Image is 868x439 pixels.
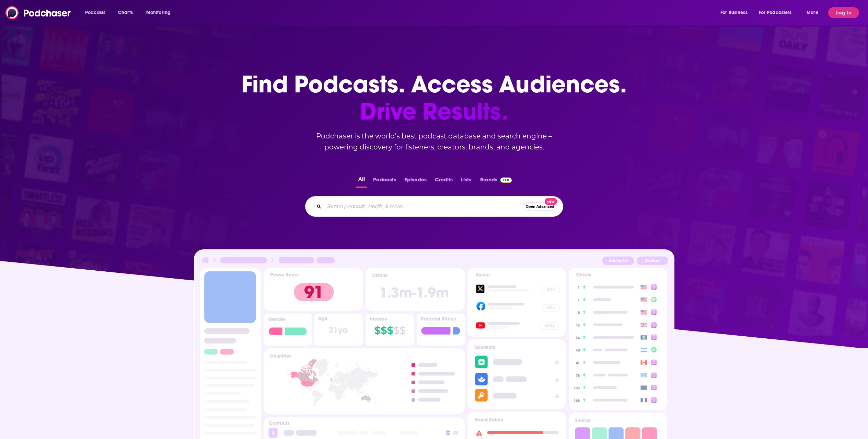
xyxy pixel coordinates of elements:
[297,131,571,153] h2: Podchaser is the world’s best podcast database and search engine – powering discovery for listene...
[201,207,668,262] span: podcast sponsors and advertiser tracking
[264,314,312,346] img: Podcast Insights Gender
[467,268,566,337] img: Podcast Socials
[569,268,667,410] img: Podcast Insights Charts
[716,7,756,18] button: open menu
[459,175,473,188] button: Lists
[754,7,802,18] button: open menu
[545,198,557,205] span: New
[141,7,180,18] button: open menu
[305,196,563,217] div: Search podcasts, credits, & more...
[114,7,137,18] a: Charts
[80,7,114,18] button: open menu
[241,98,627,125] span: Drive Results.
[828,7,859,18] button: Log In
[467,339,566,409] img: Podcast Sponsors
[5,6,71,19] img: Podchaser - Follow, Share and Rate Podcasts
[264,348,465,414] img: Podcast Insights Countries
[85,8,105,18] span: Podcasts
[241,71,627,125] h1: Find Podcasts. Access Audiences.
[802,7,827,18] button: open menu
[371,175,398,188] button: Podcasts
[433,175,455,188] button: Credits
[500,177,512,183] img: Podchaser Pro
[314,314,363,346] img: Podcast Insights Age
[759,8,792,18] span: For Podcasters
[480,175,512,188] a: BrandsPodchaser Pro
[417,314,465,346] img: Podcast Insights Parental Status
[526,205,554,209] span: Open Advanced
[402,175,429,188] button: Episodes
[146,8,171,18] span: Monitoring
[264,268,363,311] img: Podcast Insights Power score
[720,8,748,18] span: For Business
[366,314,414,346] img: Podcast Insights Income
[366,268,465,311] img: Podcast Insights Listens
[200,256,668,268] img: Podcast Insights Header
[807,8,818,18] span: More
[523,202,557,211] button: Open AdvancedNew
[324,201,523,212] input: Search podcasts, credits, & more...
[356,175,367,188] button: All
[118,8,133,18] span: Charts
